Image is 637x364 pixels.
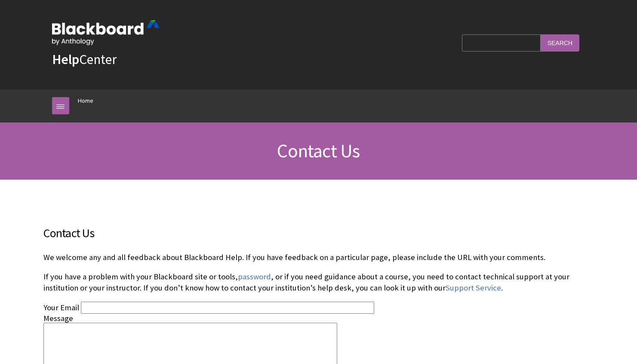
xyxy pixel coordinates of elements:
p: If you have a problem with your Blackboard site or tools, , or if you need guidance about a cours... [43,271,594,294]
h2: Contact Us [43,224,594,242]
img: Blackboard by Anthology [52,20,160,45]
span: Contact Us [277,139,360,162]
a: Link password [238,272,271,281]
a: HelpCenter [52,51,117,68]
label: Message [43,313,73,323]
input: Search [541,34,579,51]
p: We welcome any and all feedback about Blackboard Help. If you have feedback on a particular page,... [43,252,594,263]
a: Support Service [446,283,501,293]
a: Home [78,95,93,106]
strong: Help [52,51,79,68]
label: Your Email [43,303,79,312]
